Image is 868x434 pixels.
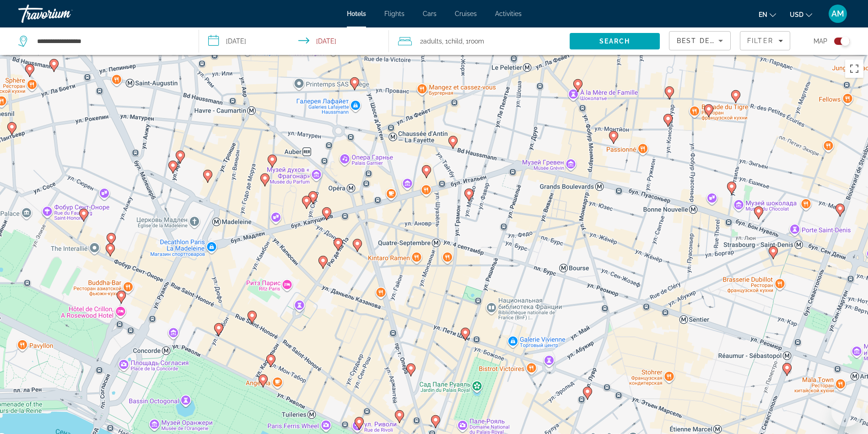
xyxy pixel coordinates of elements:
span: USD [790,11,803,18]
mat-select: Sort by [677,35,723,46]
a: Activities [495,10,522,17]
span: Search [599,38,631,45]
span: Map [814,35,827,48]
button: User Menu [826,4,850,23]
span: 2 [420,35,442,48]
span: Adults [423,38,442,45]
span: , 1 [463,35,484,48]
span: Room [469,38,484,45]
span: Child [448,38,463,45]
span: Best Deals [677,37,724,44]
button: Search [570,33,660,49]
button: Travelers: 2 adults, 1 child [389,27,570,55]
a: Flights [384,10,404,17]
span: , 1 [442,35,463,48]
button: Включить полноэкранный режим [845,60,863,78]
a: Travorium [18,2,110,26]
button: Toggle map [827,37,850,45]
a: Hotels [347,10,366,17]
span: AM [831,9,844,18]
button: Change currency [790,8,812,21]
input: Search hotel destination [36,34,185,48]
button: Filters [740,31,790,50]
a: Cars [423,10,437,17]
button: Change language [759,8,776,21]
a: Cruises [455,10,477,17]
iframe: Кнопка запуска окна обмена сообщениями [831,397,861,427]
button: Select check in and out date [199,27,389,55]
span: en [759,11,767,18]
span: Filter [747,37,773,44]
